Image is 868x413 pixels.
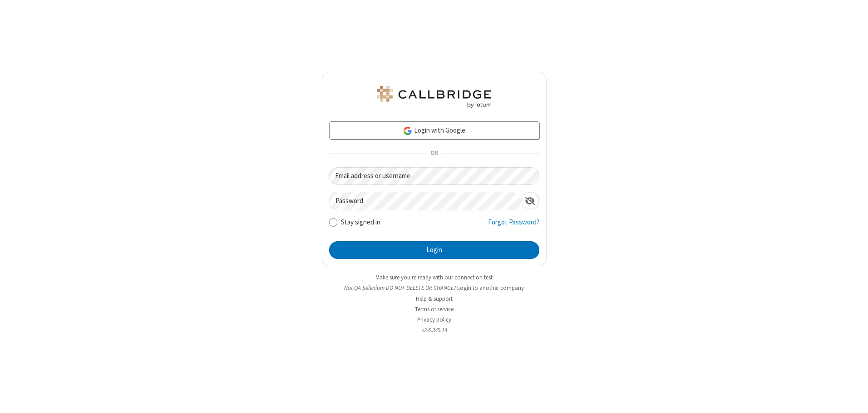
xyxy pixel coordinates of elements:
label: Stay signed in [341,217,380,228]
button: Login [329,241,539,259]
a: Forgot Password? [488,217,539,234]
a: Help & support [416,295,453,303]
li: v2.6.349.14 [322,326,547,334]
input: Email address or username [329,167,539,185]
a: Privacy policy [417,316,451,323]
div: Show password [521,192,539,209]
input: Password [330,192,521,210]
span: OR [427,147,441,160]
a: Make sure you're ready with our connection test [375,274,493,281]
img: google-icon.png [403,126,413,136]
button: Login to another company [457,284,524,292]
a: Login with Google [329,121,539,139]
li: Not QA Selenium DO NOT DELETE OR CHANGE? [322,284,547,292]
img: QA Selenium DO NOT DELETE OR CHANGE [375,86,493,108]
a: Terms of service [415,305,454,313]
